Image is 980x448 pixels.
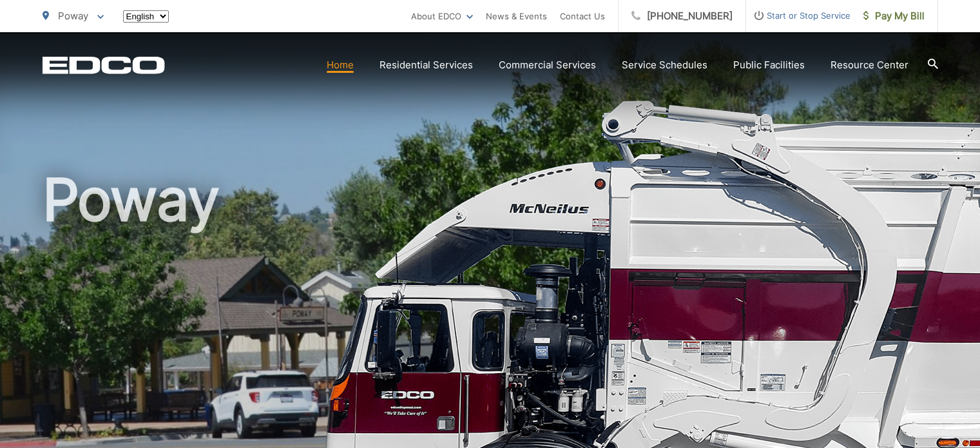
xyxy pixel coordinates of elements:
a: News & Events [486,8,547,24]
a: Residential Services [380,57,473,73]
a: Contact Us [560,8,605,24]
a: Home [327,57,354,73]
a: EDCD logo. Return to the homepage. [43,56,165,74]
a: About EDCO [411,8,473,24]
span: Poway [58,10,88,22]
a: Resource Center [831,57,908,73]
select: Select a language [123,10,169,23]
span: Pay My Bill [863,8,925,24]
a: Commercial Services [499,57,596,73]
a: Public Facilities [733,57,805,73]
a: Service Schedules [622,57,707,73]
